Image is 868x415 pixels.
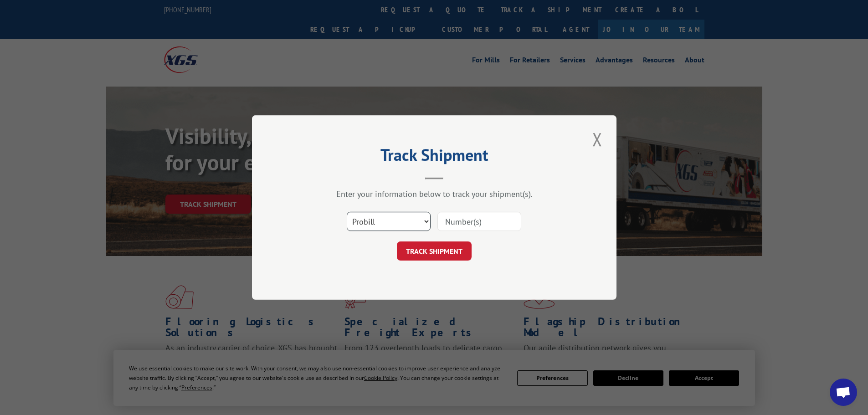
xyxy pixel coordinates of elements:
[298,149,571,166] h2: Track Shipment
[397,241,472,261] button: TRACK SHIPMENT
[298,189,571,199] div: Enter your information below to track your shipment(s).
[437,212,521,231] input: Number(s)
[590,127,605,152] button: Close modal
[830,379,857,406] a: Open chat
